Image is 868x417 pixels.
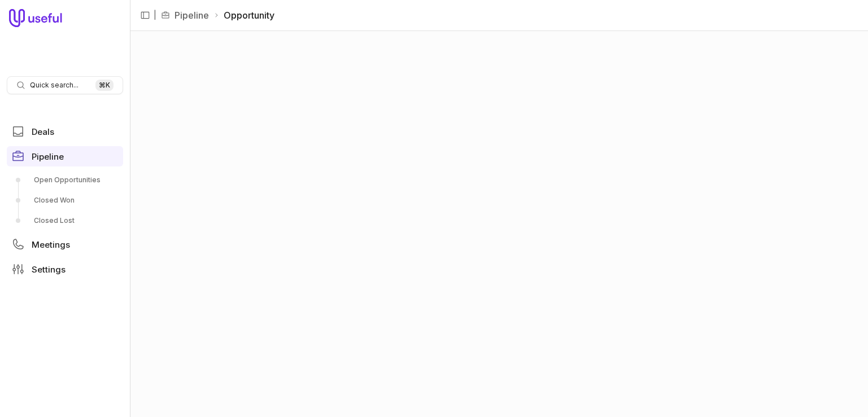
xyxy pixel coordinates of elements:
[7,171,123,189] a: Open Opportunities
[154,8,156,22] span: |
[7,212,123,230] a: Closed Lost
[7,259,123,279] a: Settings
[32,240,70,249] span: Meetings
[7,171,123,230] div: Pipeline submenu
[7,121,123,142] a: Deals
[213,8,274,22] li: Opportunity
[175,8,209,22] a: Pipeline
[7,234,123,254] a: Meetings
[95,80,114,91] kbd: ⌘ K
[30,81,78,90] span: Quick search...
[7,191,123,209] a: Closed Won
[32,152,64,161] span: Pipeline
[32,128,54,136] span: Deals
[7,146,123,166] a: Pipeline
[32,265,66,274] span: Settings
[137,7,154,24] button: Collapse sidebar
